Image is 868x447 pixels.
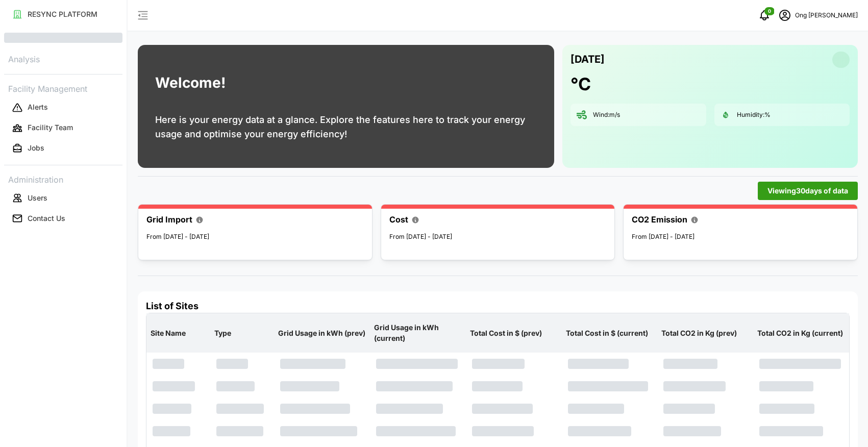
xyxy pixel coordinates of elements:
button: Facility Team [4,119,122,137]
p: From [DATE] - [DATE] [146,232,364,242]
a: Jobs [4,138,122,159]
p: Facility Management [4,81,122,95]
p: From [DATE] - [DATE] [389,232,607,242]
p: Grid Usage in kWh (prev) [276,320,368,346]
p: Site Name [148,320,208,346]
p: Administration [4,171,122,186]
p: Humidity: % [737,111,771,119]
a: Contact Us [4,208,122,229]
button: notifications [754,5,775,26]
p: Wind: m/s [593,111,620,119]
p: Type [212,320,272,346]
p: Facility Team [28,122,73,133]
p: [DATE] [571,51,605,68]
p: From [DATE] - [DATE] [632,232,849,242]
h1: Welcome! [155,72,226,94]
a: RESYNC PLATFORM [4,4,122,24]
span: 0 [768,8,771,15]
p: Grid Usage in kWh (current) [372,314,464,352]
p: CO2 Emission [632,213,687,226]
p: Users [28,193,47,203]
span: Viewing 30 days of data [767,182,848,200]
button: Jobs [4,139,122,158]
button: Contact Us [4,209,122,228]
a: Alerts [4,97,122,118]
p: Jobs [28,143,44,153]
p: Ong [PERSON_NAME] [795,11,858,20]
button: Alerts [4,98,122,117]
p: Total CO2 in Kg (prev) [659,320,751,346]
p: Cost [389,213,408,226]
h4: List of Sites [146,300,850,313]
a: Users [4,188,122,208]
p: Total CO2 in Kg (current) [755,320,847,346]
p: Total Cost in $ (prev) [468,320,560,346]
button: schedule [775,5,795,26]
p: Here is your energy data at a glance. Explore the features here to track your energy usage and op... [155,113,537,141]
p: Grid Import [146,213,192,226]
p: RESYNC PLATFORM [28,9,97,19]
p: Analysis [4,51,122,66]
button: Users [4,189,122,207]
h1: °C [571,73,591,95]
p: Contact Us [28,213,65,224]
p: Alerts [28,102,48,112]
button: RESYNC PLATFORM [4,5,122,23]
button: Viewing30days of data [758,182,858,200]
p: Total Cost in $ (current) [564,320,656,346]
a: Facility Team [4,118,122,138]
